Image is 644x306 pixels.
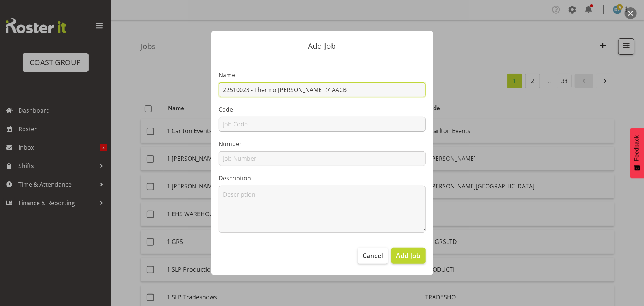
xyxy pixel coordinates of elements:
input: Job Number [219,151,426,166]
button: Cancel [358,248,388,264]
input: Job Name [219,82,426,97]
label: Name [219,71,426,79]
button: Feedback - Show survey [630,128,644,178]
label: Number [219,139,426,148]
p: Add Job [219,42,426,50]
label: Description [219,174,426,183]
span: Feedback [634,135,640,161]
span: Cancel [362,251,383,260]
input: Job Code [219,117,426,132]
span: Add Job [396,251,420,260]
button: Add Job [391,248,425,264]
label: Code [219,105,426,114]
